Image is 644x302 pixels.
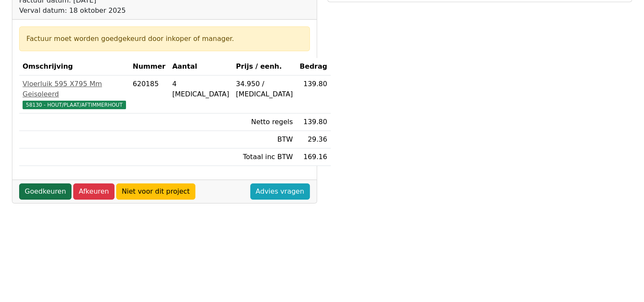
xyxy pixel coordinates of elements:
span: 58130 - HOUT/PLAAT/AFTIMMERHOUT [23,101,126,109]
a: Goedkeuren [19,183,72,200]
td: Totaal inc BTW [232,148,296,166]
td: 620185 [129,75,169,113]
td: 29.36 [296,131,331,148]
a: Afkeuren [73,183,114,200]
th: Nummer [129,58,169,75]
th: Bedrag [296,58,331,75]
div: Vloerluik 595 X795 Mm Geisoleerd [23,79,126,99]
td: 139.80 [296,113,331,131]
th: Omschrijving [19,58,129,75]
td: 169.16 [296,148,331,166]
a: Vloerluik 595 X795 Mm Geisoleerd58130 - HOUT/PLAAT/AFTIMMERHOUT [23,79,126,110]
div: Factuur moet worden goedgekeurd door inkoper of manager. [26,34,303,44]
td: Netto regels [232,113,296,131]
div: 34.950 / [MEDICAL_DATA] [236,79,293,99]
a: Advies vragen [250,183,310,200]
div: Verval datum: 18 oktober 2025 [19,6,255,16]
th: Prijs / eenh. [232,58,296,75]
td: BTW [232,131,296,148]
td: 139.80 [296,75,331,113]
div: 4 [MEDICAL_DATA] [172,79,229,99]
th: Aantal [169,58,233,75]
a: Niet voor dit project [116,183,195,200]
